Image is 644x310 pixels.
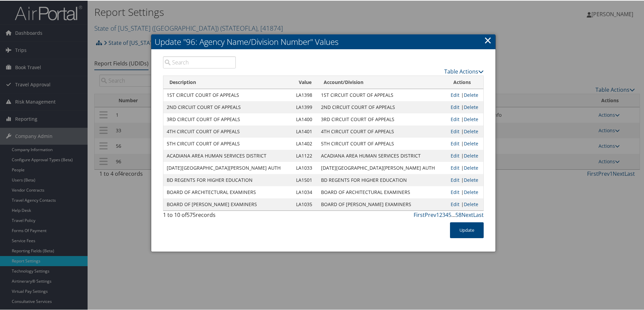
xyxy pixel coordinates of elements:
td: LA1035 [293,198,318,210]
td: LA1034 [293,186,318,198]
td: | [447,137,483,149]
td: [DATE][GEOGRAPHIC_DATA][PERSON_NAME] AUTH [163,161,293,173]
span: … [451,210,455,218]
td: BOARD OF ARCHITECTURAL EXAMINERS [163,186,293,198]
a: Edit [451,200,459,207]
a: Edit [451,176,459,182]
h2: Update "96: Agency Name/Division Number" Values [151,34,495,49]
a: Edit [451,115,459,122]
td: LA1400 [293,113,318,125]
td: LA1122 [293,149,318,161]
th: Account/Division: activate to sort column ascending [318,75,447,88]
a: Delete [464,128,478,134]
td: BOARD OF [PERSON_NAME] EXAMINERS [318,198,447,210]
a: Table Actions [444,67,484,75]
a: 5 [448,210,451,218]
td: BD REGENTS FOR HIGHER EDUCATION [318,173,447,186]
td: 5TH CIRCUIT COURT OF APPEALS [318,137,447,149]
input: Search [163,56,236,68]
td: | [447,113,483,125]
a: Edit [451,91,459,97]
div: 1 to 10 of records [163,210,236,222]
a: Next [461,210,473,218]
a: First [414,210,425,218]
a: 4 [445,210,448,218]
td: BOARD OF ARCHITECTURAL EXAMINERS [318,186,447,198]
td: | [447,101,483,113]
th: Description: activate to sort column descending [163,75,293,88]
a: Delete [464,115,478,122]
a: 2 [439,210,442,218]
td: BD REGENTS FOR HIGHER EDUCATION [163,173,293,186]
span: 575 [187,210,196,218]
a: Delete [464,91,478,97]
td: 1ST CIRCUIT COURT OF APPEALS [318,88,447,101]
td: LA1033 [293,161,318,173]
a: Delete [464,140,478,146]
a: 3 [442,210,445,218]
a: Delete [464,164,478,170]
td: | [447,186,483,198]
td: | [447,173,483,186]
td: 2ND CIRCUIT COURT OF APPEALS [163,101,293,113]
td: BOARD OF [PERSON_NAME] EXAMINERS [163,198,293,210]
th: Value: activate to sort column ascending [293,75,318,88]
a: Delete [464,188,478,195]
button: Update [450,222,484,237]
td: LA1398 [293,88,318,101]
td: 2ND CIRCUIT COURT OF APPEALS [318,101,447,113]
td: [DATE][GEOGRAPHIC_DATA][PERSON_NAME] AUTH [318,161,447,173]
td: | [447,125,483,137]
td: ACADIANA AREA HUMAN SERVICES DISTRICT [163,149,293,161]
a: Edit [451,140,459,146]
td: | [447,198,483,210]
td: | [447,149,483,161]
a: Edit [451,188,459,195]
a: × [484,33,492,46]
a: Edit [451,164,459,170]
a: Last [473,210,484,218]
a: Prev [425,210,436,218]
a: 1 [436,210,439,218]
td: | [447,161,483,173]
a: Delete [464,176,478,182]
a: Edit [451,128,459,134]
a: Delete [464,200,478,207]
td: LA1401 [293,125,318,137]
a: Delete [464,152,478,158]
td: LA1399 [293,101,318,113]
td: | [447,88,483,101]
a: Edit [451,152,459,158]
td: LA1501 [293,173,318,186]
td: 4TH CIRCUIT COURT OF APPEALS [163,125,293,137]
td: 5TH CIRCUIT COURT OF APPEALS [163,137,293,149]
th: Actions [447,75,483,88]
td: 3RD CIRCUIT COURT OF APPEALS [318,113,447,125]
a: Edit [451,103,459,110]
td: ACADIANA AREA HUMAN SERVICES DISTRICT [318,149,447,161]
td: 1ST CIRCUIT COURT OF APPEALS [163,88,293,101]
td: 4TH CIRCUIT COURT OF APPEALS [318,125,447,137]
td: 3RD CIRCUIT COURT OF APPEALS [163,113,293,125]
td: LA1402 [293,137,318,149]
a: 58 [455,210,461,218]
a: Delete [464,103,478,110]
